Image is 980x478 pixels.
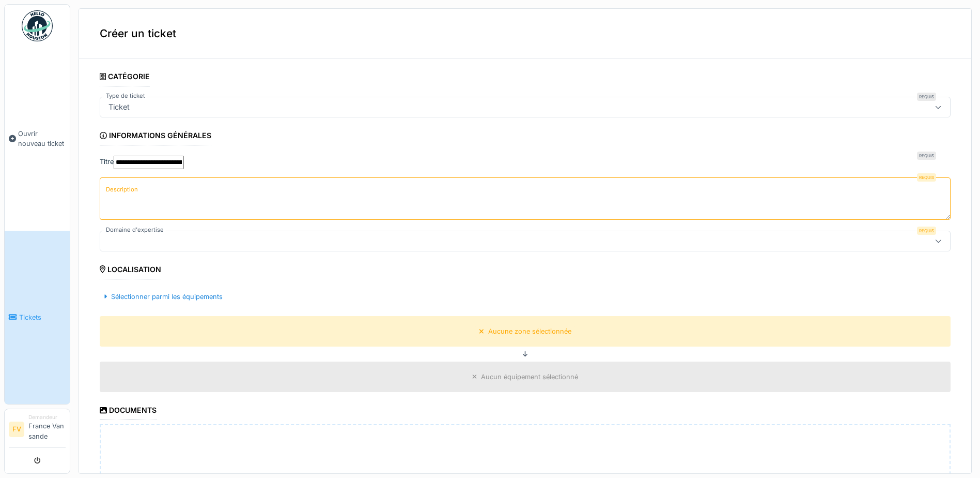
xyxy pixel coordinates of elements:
[104,101,134,113] div: Ticket
[22,10,53,41] img: Badge_color-CXgf-gQk.svg
[9,422,24,437] li: FV
[19,312,66,322] span: Tickets
[917,152,936,160] div: Requis
[28,413,66,421] div: Demandeur
[104,226,166,234] label: Domaine d'expertise
[100,69,150,86] div: Catégorie
[18,129,66,148] span: Ouvrir nouveau ticket
[917,93,936,101] div: Requis
[104,92,147,100] label: Type de ticket
[917,173,936,182] div: Requis
[79,9,971,58] div: Créer un ticket
[28,413,66,445] li: France Van sande
[104,183,140,196] label: Description
[5,47,70,231] a: Ouvrir nouveau ticket
[9,413,66,448] a: FV DemandeurFrance Van sande
[100,157,114,167] label: Titre
[5,231,70,404] a: Tickets
[488,326,571,336] div: Aucune zone sélectionnée
[100,128,211,145] div: Informations générales
[481,372,578,382] div: Aucun équipement sélectionné
[100,402,157,420] div: Documents
[100,290,227,304] div: Sélectionner parmi les équipements
[917,227,936,235] div: Requis
[100,262,161,279] div: Localisation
